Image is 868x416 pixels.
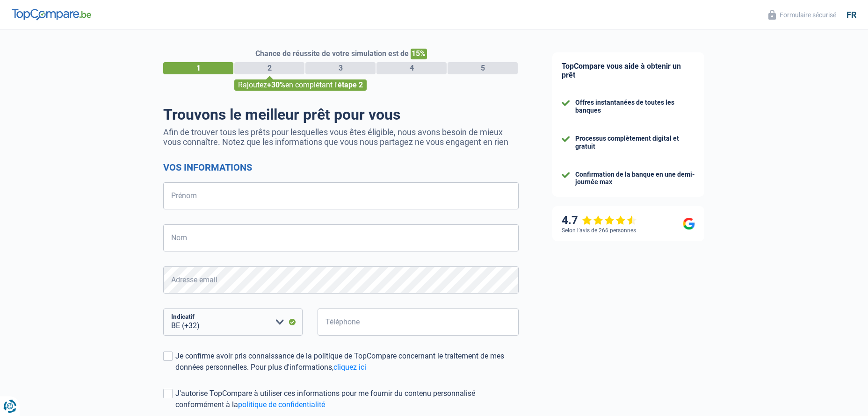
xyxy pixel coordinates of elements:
[163,106,519,123] h1: Trouvons le meilleur prêt pour vous
[175,388,519,410] div: J'autorise TopCompare à utiliser ces informations pour me fournir du contenu personnalisé conform...
[562,214,637,227] div: 4.7
[763,7,842,22] button: Formulaire sécurisé
[448,62,518,74] div: 5
[238,400,325,409] a: politique de confidentialité
[255,49,409,58] span: Chance de réussite de votre simulation est de
[175,351,519,373] div: Je confirme avoir pris connaissance de la politique de TopCompare concernant le traitement de mes...
[846,10,856,20] div: fr
[12,9,91,20] img: TopCompare Logo
[376,62,447,74] div: 4
[234,62,304,74] div: 2
[318,308,519,336] input: 401020304
[552,52,704,89] div: TopCompare vous aide à obtenir un prêt
[163,127,519,147] p: Afin de trouver tous les prêts pour lesquelles vous êtes éligible, nous avons besoin de mieux vou...
[234,79,367,91] div: Rajoutez en complétant l'
[575,171,695,186] div: Confirmation de la banque en une demi-journée max
[338,80,363,89] span: étape 2
[575,99,695,115] div: Offres instantanées de toutes les banques
[163,162,519,173] h2: Vos informations
[163,62,233,74] div: 1
[333,363,366,372] a: cliquez ici
[562,227,636,234] div: Selon l’avis de 266 personnes
[411,49,427,59] span: 15%
[575,135,695,151] div: Processus complètement digital et gratuit
[267,80,285,89] span: +30%
[305,62,376,74] div: 3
